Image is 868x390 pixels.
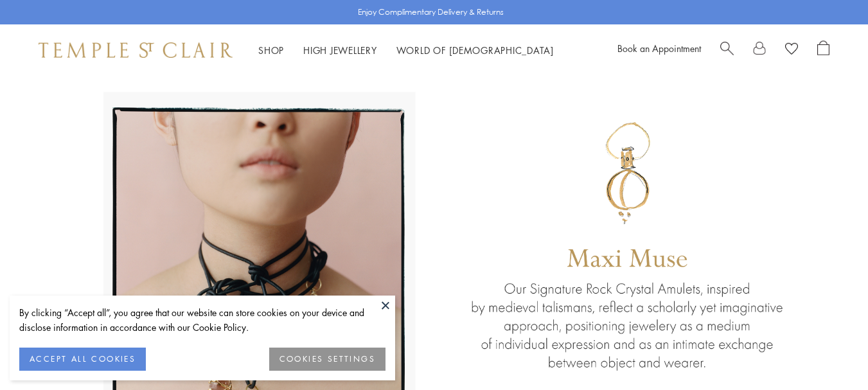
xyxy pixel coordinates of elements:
[720,40,734,60] a: Search
[39,42,233,58] img: Temple St. Clair
[396,44,554,57] a: World of [DEMOGRAPHIC_DATA]World of [DEMOGRAPHIC_DATA]
[817,40,829,60] a: Open Shopping Bag
[358,6,504,19] p: Enjoy Complimentary Delivery & Returns
[258,42,554,58] nav: Main navigation
[258,44,284,57] a: ShopShop
[303,44,377,57] a: High JewelleryHigh Jewellery
[269,348,385,371] button: COOKIES SETTINGS
[19,305,385,335] div: By clicking “Accept all”, you agree that our website can store cookies on your device and disclos...
[617,42,701,55] a: Book an Appointment
[785,40,798,60] a: View Wishlist
[19,348,146,371] button: ACCEPT ALL COOKIES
